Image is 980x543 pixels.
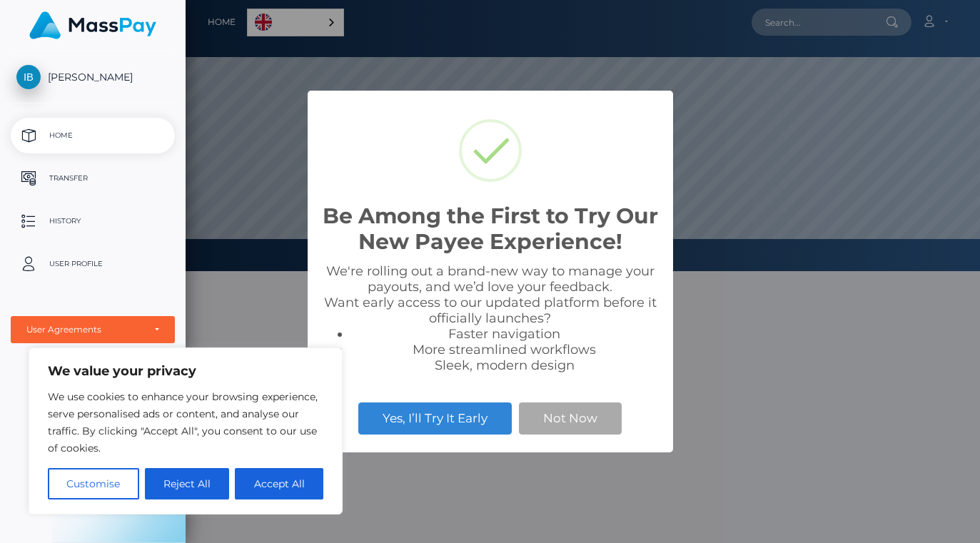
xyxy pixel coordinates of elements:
div: We value your privacy [29,347,343,514]
p: History [16,210,169,232]
button: Yes, I’ll Try It Early [358,402,512,434]
li: More streamlined workflows [350,342,659,357]
p: Transfer [16,168,169,189]
div: We're rolling out a brand-new way to manage your payouts, and we’d love your feedback. Want early... [322,263,659,373]
p: User Profile [16,253,169,275]
div: User Agreements [26,324,143,335]
p: We value your privacy [48,362,323,380]
li: Sleek, modern design [350,357,659,373]
button: Reject All [145,468,230,499]
h2: Be Among the First to Try Our New Payee Experience! [322,203,659,255]
button: Accept All [235,468,323,499]
button: Customise [48,468,139,499]
button: User Agreements [11,316,175,343]
img: MassPay [29,11,156,39]
p: Home [16,125,169,146]
li: Faster navigation [350,326,659,342]
span: [PERSON_NAME] [11,71,175,83]
p: We use cookies to enhance your browsing experience, serve personalised ads or content, and analys... [48,388,323,457]
button: Not Now [519,402,622,434]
